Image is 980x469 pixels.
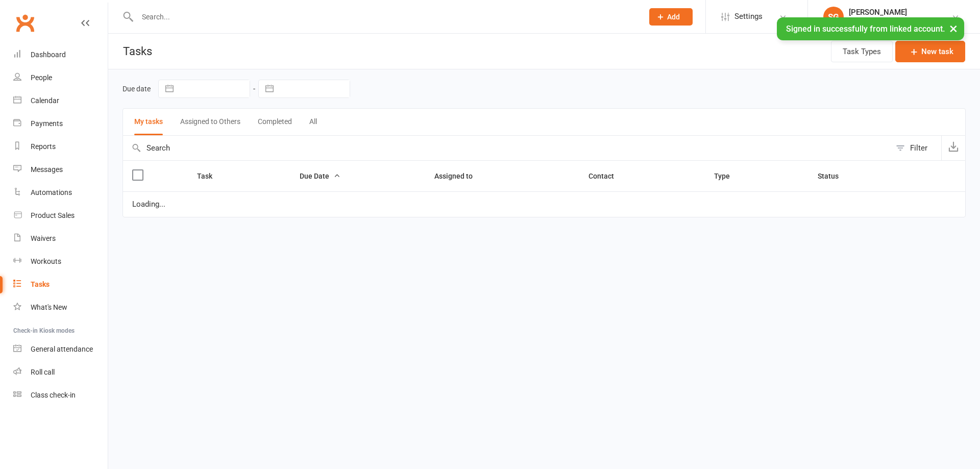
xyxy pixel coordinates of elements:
span: Settings [734,5,763,28]
div: SG [823,7,844,27]
a: What's New [13,296,108,319]
span: Contact [589,172,625,180]
a: General attendance kiosk mode [13,338,108,361]
button: Add [649,8,693,26]
a: People [13,66,108,89]
div: Waivers [31,234,56,242]
button: Type [714,170,741,182]
button: Due Date [300,170,340,182]
div: Calendar [31,96,59,105]
td: Loading... [123,191,965,217]
button: Assigned to Others [180,109,240,135]
a: Class kiosk mode [13,384,108,407]
span: Assigned to [434,172,484,180]
button: All [309,109,317,135]
div: Filter [910,142,927,154]
span: Task [197,172,224,180]
button: Assigned to [434,170,484,182]
div: Roll call [31,368,55,376]
button: Contact [589,170,625,182]
span: Due Date [300,172,340,180]
a: Product Sales [13,204,108,227]
button: My tasks [134,109,163,135]
input: Search... [134,10,636,24]
button: Completed [258,109,292,135]
div: Workouts [31,257,61,265]
div: What's New [31,303,67,311]
button: Task [197,170,224,182]
a: Calendar [13,89,108,112]
a: Payments [13,112,108,135]
div: Class check-in [31,391,76,399]
a: Clubworx [12,10,38,36]
a: Tasks [13,273,108,296]
a: Reports [13,135,108,158]
div: Dashboard [31,51,66,59]
div: Beyond Transformation Burleigh [849,17,951,26]
button: Status [818,170,850,182]
button: Task Types [831,41,893,62]
a: Workouts [13,250,108,273]
a: Roll call [13,361,108,384]
h1: Tasks [108,34,156,69]
div: Messages [31,165,63,174]
div: [PERSON_NAME] [849,8,951,17]
div: Automations [31,188,72,196]
span: Signed in successfully from linked account. [786,24,945,34]
div: Reports [31,142,56,151]
a: Dashboard [13,43,108,66]
input: Search [123,136,891,160]
div: Product Sales [31,211,75,219]
a: Automations [13,181,108,204]
button: New task [895,41,965,62]
div: People [31,73,52,82]
button: Filter [891,136,941,160]
button: × [944,17,963,39]
span: Status [818,172,850,180]
a: Messages [13,158,108,181]
div: General attendance [31,345,93,353]
label: Due date [122,85,151,93]
span: Type [714,172,741,180]
span: Add [667,13,680,21]
div: Tasks [31,280,50,288]
div: Payments [31,119,63,128]
a: Waivers [13,227,108,250]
